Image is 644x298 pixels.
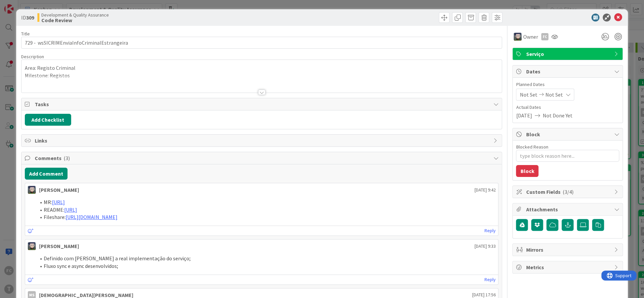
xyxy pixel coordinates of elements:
span: Serviço [526,50,611,58]
span: Development & Quality Assurance [41,12,109,18]
span: Metrics [526,263,611,271]
a: [URL][DOMAIN_NAME] [66,214,117,220]
span: ( 3 ) [64,155,70,161]
a: [URL] [52,199,65,205]
span: Not Done Yet [542,111,572,119]
a: [URL] [64,206,77,213]
div: [PERSON_NAME] [39,186,79,194]
div: [PERSON_NAME] [39,242,79,250]
span: [DATE] [516,111,532,119]
a: Reply [484,276,495,284]
p: Milestone: Registos [25,72,499,79]
li: Fileshare: [36,213,496,221]
span: Planned Dates [516,81,619,88]
span: Tasks [35,100,490,108]
img: LS [514,33,522,41]
button: Add Checklist [25,114,71,126]
div: FC [541,33,548,40]
span: Custom Fields [526,188,611,196]
span: [DATE] 9:33 [474,243,495,250]
span: Block [526,130,611,138]
span: Links [35,137,490,145]
span: Dates [526,67,611,75]
p: Area: Registo Criminal [25,64,499,72]
span: ID [21,14,34,21]
img: LS [28,242,36,250]
li: Fluxo sync e async desenvolvidos; [36,262,496,270]
b: Code Review [41,18,109,23]
span: Description [21,54,44,60]
span: [DATE] 9:42 [474,187,495,193]
span: Attachments [526,205,611,213]
button: Add Comment [25,168,68,180]
span: Owner [523,33,538,41]
span: Actual Dates [516,104,619,111]
input: type card name here... [21,37,502,49]
b: 309 [26,14,34,21]
span: Support [14,1,30,9]
label: Title [21,31,30,37]
li: MR: [36,198,496,206]
span: Not Set [520,91,537,99]
button: Block [516,165,538,177]
span: Mirrors [526,246,611,254]
span: Comments [35,154,490,162]
img: LS [28,186,36,194]
span: Not Set [545,91,563,99]
li: Definido com [PERSON_NAME] a real implementação do serviço; [36,255,496,262]
span: ( 3/4 ) [562,189,573,195]
label: Blocked Reason [516,144,548,150]
li: README: [36,206,496,214]
a: Reply [484,227,495,235]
